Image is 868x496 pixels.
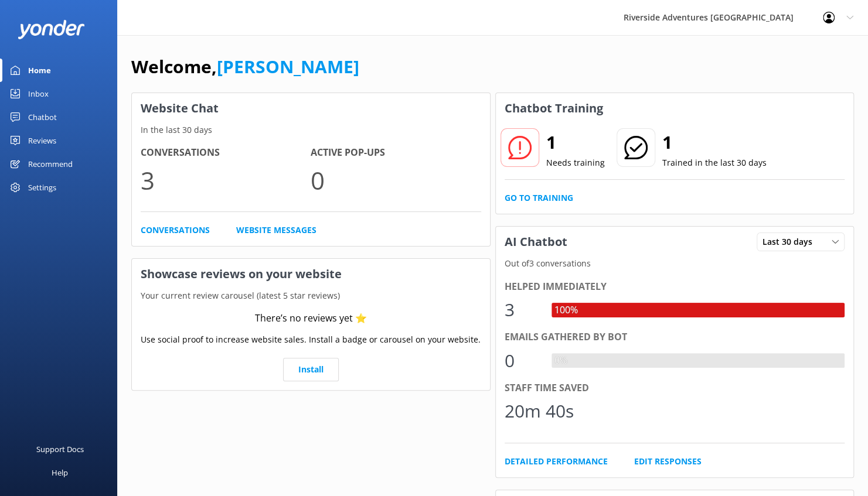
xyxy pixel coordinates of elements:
[141,160,311,200] p: 3
[662,156,767,169] p: Trained in the last 30 days
[52,461,68,484] div: Help
[141,333,481,346] p: Use social proof to increase website sales. Install a badge or carousel on your website.
[311,145,481,160] h4: Active Pop-ups
[255,311,367,326] div: There’s no reviews yet ⭐
[496,227,576,257] h3: AI Chatbot
[552,303,581,318] div: 100%
[763,235,819,248] span: Last 30 days
[28,176,56,199] div: Settings
[546,156,605,169] p: Needs training
[28,82,49,105] div: Inbox
[131,53,359,81] h1: Welcome,
[505,330,845,345] div: Emails gathered by bot
[141,145,311,160] h4: Conversations
[217,54,359,78] a: [PERSON_NAME]
[311,160,481,200] p: 0
[28,105,57,129] div: Chatbot
[283,358,339,381] a: Install
[496,257,854,270] p: Out of 3 conversations
[28,129,56,152] div: Reviews
[36,437,84,461] div: Support Docs
[141,224,210,237] a: Conversations
[505,279,845,295] div: Helped immediately
[132,259,490,289] h3: Showcase reviews on your website
[496,93,612,124] h3: Chatbot Training
[132,93,490,124] h3: Website Chat
[132,124,490,136] p: In the last 30 days
[505,191,573,204] a: Go to Training
[132,289,490,302] p: Your current review carousel (latest 5 star reviews)
[18,20,85,39] img: yonder-white-logo.png
[552,353,570,368] div: 0%
[28,152,73,176] div: Recommend
[505,381,845,396] div: Staff time saved
[662,128,767,156] h2: 1
[505,347,540,375] div: 0
[505,296,540,324] div: 3
[505,397,574,425] div: 20m 40s
[236,224,316,237] a: Website Messages
[634,455,702,468] a: Edit Responses
[505,455,608,468] a: Detailed Performance
[546,128,605,156] h2: 1
[28,59,51,82] div: Home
